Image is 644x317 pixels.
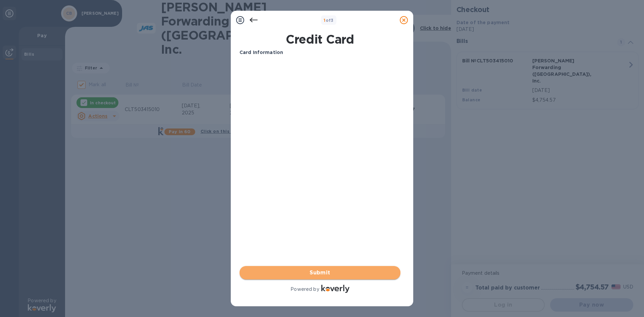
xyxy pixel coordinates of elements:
span: Submit [245,269,395,277]
p: Powered by [290,286,319,293]
img: Logo [321,285,350,293]
iframe: Your browser does not support iframes [239,61,400,162]
b: Card Information [239,50,283,55]
span: 1 [324,18,325,23]
button: Submit [239,266,400,279]
b: of 3 [324,18,334,23]
h1: Credit Card [237,32,403,46]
